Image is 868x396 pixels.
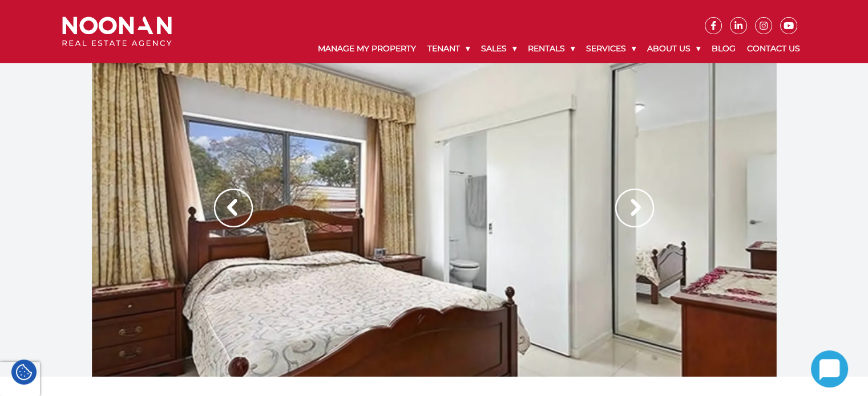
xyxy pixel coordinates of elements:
[706,34,741,63] a: Blog
[422,34,475,63] a: Tenant
[522,34,580,63] a: Rentals
[580,34,641,63] a: Services
[741,34,806,63] a: Contact Us
[641,34,706,63] a: About Us
[475,34,522,63] a: Sales
[615,189,654,227] img: Arrow slider
[214,189,253,227] img: Arrow slider
[11,360,37,385] div: Cookie Settings
[62,17,172,47] img: Noonan Real Estate Agency
[312,34,422,63] a: Manage My Property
